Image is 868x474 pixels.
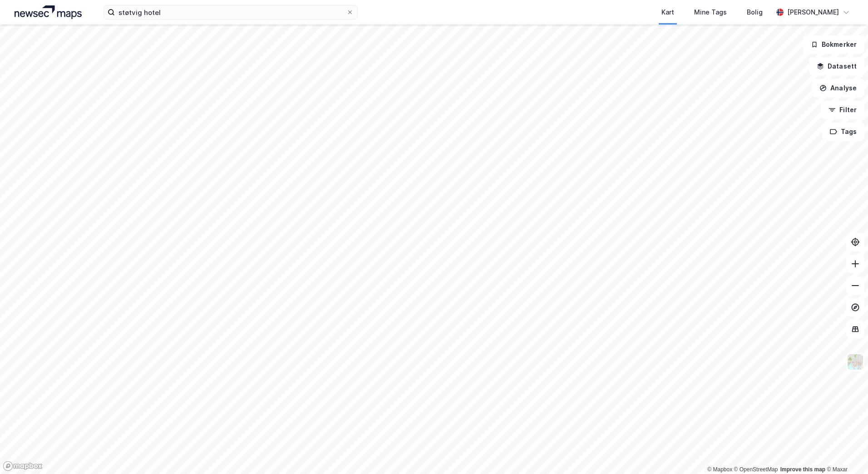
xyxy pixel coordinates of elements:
[780,466,825,473] a: Improve this map
[3,461,43,471] a: Mapbox homepage
[694,7,727,18] div: Mine Tags
[823,430,868,474] iframe: Chat Widget
[734,466,778,473] a: OpenStreetMap
[809,57,864,75] button: Datasett
[747,7,763,18] div: Bolig
[847,353,864,370] img: Z
[803,35,864,54] button: Bokmerker
[821,101,864,119] button: Filter
[812,79,864,97] button: Analyse
[115,5,346,19] input: Søk på adresse, matrikkel, gårdeiere, leietakere eller personer
[822,123,864,141] button: Tags
[15,5,82,19] img: logo.a4113a55bc3d86da70a041830d287a7e.svg
[661,7,674,18] div: Kart
[787,7,839,18] div: [PERSON_NAME]
[707,466,732,473] a: Mapbox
